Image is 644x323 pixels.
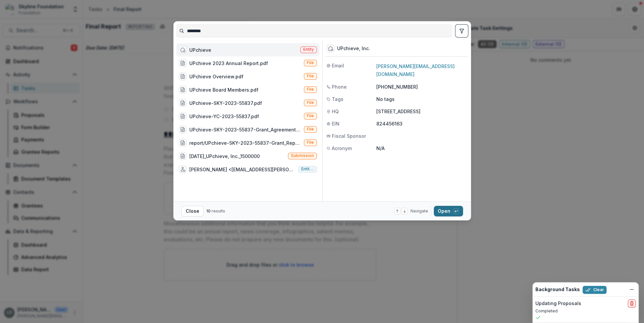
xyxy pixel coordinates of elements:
[189,73,243,80] div: UPchieve Overview.pdf
[307,127,314,131] span: File
[189,153,260,160] div: [DATE]_UPchieve, Inc._1500000
[628,299,636,307] button: delete
[189,166,296,173] div: [PERSON_NAME] <[EMAIL_ADDRESS][PERSON_NAME][DOMAIN_NAME]>
[376,120,467,127] p: 824456163
[212,208,225,213] span: results
[535,308,636,314] p: Completed
[535,301,581,306] h2: Updating Proposals
[189,113,259,120] div: UPchieve-YC-2023-55837.pdf
[303,47,314,52] span: Entity
[181,206,204,216] button: Close
[628,285,636,293] button: Dismiss
[307,114,314,118] span: File
[332,132,366,139] span: Fiscal Sponsor
[332,96,343,103] span: Tags
[189,126,301,133] div: UPchieve-SKY-2023-55837-Grant_Agreement_July_28_2023.pdf
[301,167,314,171] span: Entity user
[307,87,314,92] span: File
[332,83,347,90] span: Phone
[332,120,339,127] span: EIN
[376,145,467,152] p: N/A
[411,208,428,214] span: Navigate
[583,286,606,294] button: Clear
[189,139,301,146] div: report/UPchieve-SKY-2023-55837-Grant_Report.pdf
[307,100,314,105] span: File
[307,140,314,145] span: File
[189,46,211,53] div: UPchieve
[455,24,468,38] button: toggle filters
[376,108,467,115] p: [STREET_ADDRESS]
[307,60,314,65] span: File
[376,63,455,77] a: [PERSON_NAME][EMAIL_ADDRESS][DOMAIN_NAME]
[376,83,467,90] p: [PHONE_NUMBER]
[332,108,339,115] span: HQ
[376,96,395,103] p: No tags
[291,153,314,158] span: Submission
[307,74,314,78] span: File
[337,46,370,51] div: UPchieve, Inc.
[189,60,268,67] div: UPchieve 2023 Annual Report.pdf
[332,145,352,152] span: Acronym
[189,86,258,93] div: UPchieve Board Members.pdf
[189,100,262,107] div: UPchieve-SKY-2023-55837.pdf
[535,287,580,292] h2: Background Tasks
[332,62,344,69] span: Email
[434,206,463,216] button: Open
[206,208,211,213] span: 10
